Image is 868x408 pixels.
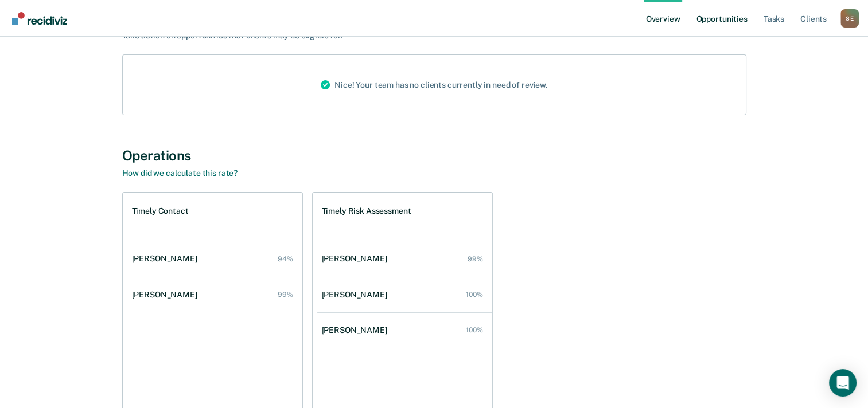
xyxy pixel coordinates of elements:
a: [PERSON_NAME] 100% [317,314,492,347]
div: 99% [278,291,293,299]
div: Open Intercom Messenger [829,369,857,397]
img: Recidiviz [12,12,67,25]
a: [PERSON_NAME] 100% [317,278,492,311]
div: [PERSON_NAME] [132,290,202,300]
h1: Timely Risk Assessment [322,206,411,216]
a: [PERSON_NAME] 99% [317,242,492,275]
div: [PERSON_NAME] [322,254,392,264]
div: [PERSON_NAME] [322,325,392,335]
div: 100% [466,326,483,334]
div: Operations [122,147,746,164]
div: S E [840,9,859,28]
a: [PERSON_NAME] 99% [127,278,302,311]
a: How did we calculate this rate? [122,168,238,178]
div: [PERSON_NAME] [132,254,202,264]
h1: Timely Contact [132,206,189,216]
div: Nice! Your team has no clients currently in need of review. [312,55,556,115]
div: 94% [278,255,293,263]
a: [PERSON_NAME] 94% [127,242,302,275]
div: 99% [468,255,483,263]
div: 100% [466,291,483,299]
button: Profile dropdown button [840,9,859,28]
div: [PERSON_NAME] [322,290,392,300]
